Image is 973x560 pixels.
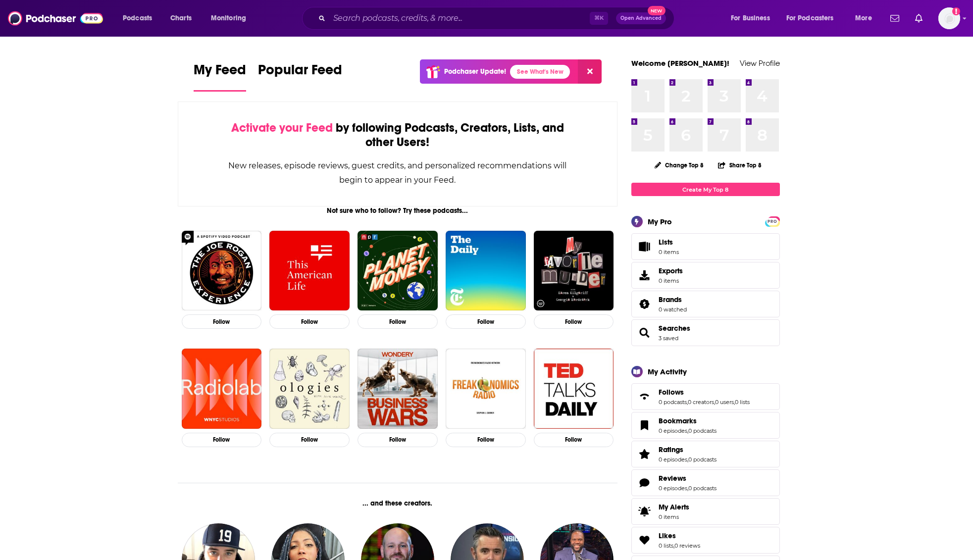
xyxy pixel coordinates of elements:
[635,390,655,404] a: Follows
[715,399,734,406] a: 0 users
[116,10,165,26] button: open menu
[228,158,568,187] div: New releases, episode reviews, guest credits, and personalized recommendations will begin to appe...
[231,120,333,135] span: Activate your Feed
[635,268,655,282] span: Exports
[444,67,506,76] p: Podchaser Update!
[178,206,618,215] div: Not sure who to follow? Try these podcasts...
[269,433,350,447] button: Follow
[204,10,259,26] button: open menu
[182,231,262,311] img: The Joe Rogan Experience
[659,249,679,255] span: 0 items
[659,306,687,313] a: 0 watched
[631,58,729,68] a: Welcome [PERSON_NAME]!
[649,159,710,171] button: Change Top 8
[659,531,700,540] a: Likes
[182,314,262,329] button: Follow
[659,503,689,511] span: My Alerts
[8,9,103,28] a: Podchaser - Follow, Share and Rate Podcasts
[648,367,687,376] div: My Activity
[631,498,780,525] a: My Alerts
[631,412,780,439] span: Bookmarks
[673,542,674,549] span: ,
[659,266,683,275] span: Exports
[358,349,438,429] a: Business Wars
[659,277,683,284] span: 0 items
[534,349,614,429] img: TED Talks Daily
[724,10,782,26] button: open menu
[659,474,686,483] span: Reviews
[329,10,590,26] input: Search podcasts, credits, & more...
[631,233,780,260] a: Lists
[659,445,683,454] span: Ratings
[446,314,526,329] button: Follow
[855,11,872,25] span: More
[446,231,526,311] img: The Daily
[659,456,687,463] a: 0 episodes
[211,11,246,25] span: Monitoring
[659,399,687,406] a: 0 podcasts
[194,61,246,92] a: My Feed
[182,349,262,429] img: Radiolab
[534,433,614,447] button: Follow
[269,231,350,311] a: This American Life
[269,314,350,329] button: Follow
[631,183,780,196] a: Create My Top 8
[938,7,960,29] img: User Profile
[631,262,780,289] a: Exports
[659,542,673,549] a: 0 lists
[510,65,570,79] a: See What's New
[740,58,780,68] a: View Profile
[534,231,614,311] img: My Favorite Murder with Karen Kilgariff and Georgia Hardstark
[616,12,666,24] button: Open AdvancedNew
[687,485,688,492] span: ,
[786,11,834,25] span: For Podcasters
[659,295,682,304] span: Brands
[659,238,679,247] span: Lists
[635,240,655,254] span: Lists
[228,121,568,150] div: by following Podcasts, Creators, Lists, and other Users!
[635,447,655,461] a: Ratings
[534,314,614,329] button: Follow
[631,469,780,496] span: Reviews
[767,217,778,225] a: PRO
[258,61,342,84] span: Popular Feed
[590,12,608,25] span: ⌘ K
[659,416,697,425] span: Bookmarks
[735,399,750,406] a: 0 lists
[659,416,717,425] a: Bookmarks
[734,399,735,406] span: ,
[886,10,903,27] a: Show notifications dropdown
[635,505,655,518] span: My Alerts
[688,399,714,406] a: 0 creators
[358,433,438,447] button: Follow
[688,427,717,434] a: 0 podcasts
[631,527,780,554] span: Likes
[358,314,438,329] button: Follow
[269,349,350,429] img: Ologies with Alie Ward
[659,238,673,247] span: Lists
[258,61,342,92] a: Popular Feed
[631,383,780,410] span: Follows
[635,326,655,340] a: Searches
[446,349,526,429] a: Freakonomics Radio
[358,231,438,311] img: Planet Money
[659,388,684,397] span: Follows
[659,513,689,520] span: 0 items
[938,7,960,29] button: Show profile menu
[178,499,618,508] div: ... and these creators.
[182,433,262,447] button: Follow
[780,10,848,26] button: open menu
[648,217,672,226] div: My Pro
[164,10,198,26] a: Charts
[620,16,662,21] span: Open Advanced
[687,456,688,463] span: ,
[659,531,676,540] span: Likes
[659,295,687,304] a: Brands
[848,10,884,26] button: open menu
[687,427,688,434] span: ,
[311,7,684,30] div: Search podcasts, credits, & more...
